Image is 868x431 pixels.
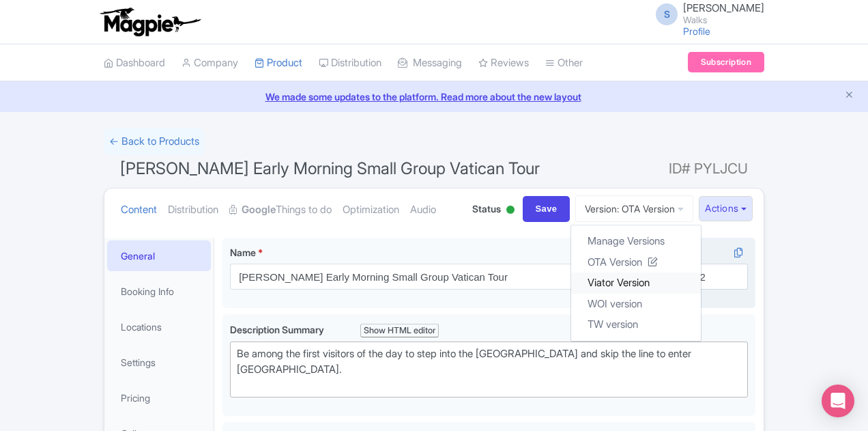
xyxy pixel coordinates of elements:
[182,44,238,82] a: Company
[571,251,701,273] a: OTA Version
[229,189,332,232] a: GoogleThings to do
[398,44,462,82] a: Messaging
[822,385,854,417] div: Open Intercom Messenger
[360,324,439,338] div: Show HTML editor
[237,346,741,393] div: Be among the first visitors of the day to step into the [GEOGRAPHIC_DATA] and skip the line to en...
[571,231,701,252] a: Manage Versions
[107,383,211,413] a: Pricing
[121,189,157,232] a: Content
[255,44,302,82] a: Product
[571,314,701,335] a: TW version
[230,247,256,258] span: Name
[120,158,540,178] span: [PERSON_NAME] Early Morning Small Group Vatican Tour
[571,273,701,294] a: Viator Version
[343,189,399,232] a: Optimization
[669,155,748,182] span: ID# PYLJCU
[107,240,211,271] a: General
[575,195,693,222] a: Version: OTA Version
[683,1,764,14] span: [PERSON_NAME]
[97,7,203,37] img: logo-ab69f6fb50320c5b225c76a69d11143b.png
[168,189,218,232] a: Distribution
[8,89,860,104] a: We made some updates to the platform. Read more about the new layout
[688,52,764,72] a: Subscription
[107,311,211,342] a: Locations
[683,16,764,25] small: Walks
[545,44,583,82] a: Other
[410,189,436,232] a: Audio
[844,88,854,104] button: Close announcement
[699,196,753,221] button: Actions
[504,200,517,221] div: Active
[242,202,276,218] strong: Google
[107,276,211,307] a: Booking Info
[104,128,205,155] a: ← Back to Products
[478,44,529,82] a: Reviews
[656,3,678,25] span: S
[648,3,764,25] a: S [PERSON_NAME] Walks
[107,347,211,378] a: Settings
[319,44,381,82] a: Distribution
[523,196,570,222] input: Save
[104,44,165,82] a: Dashboard
[472,201,501,216] span: Status
[571,293,701,314] a: WOI version
[230,324,326,335] span: Description Summary
[683,25,710,37] a: Profile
